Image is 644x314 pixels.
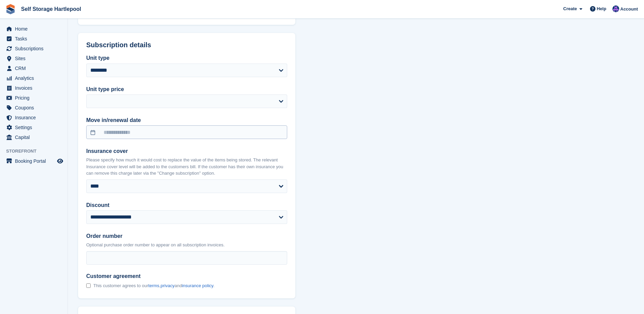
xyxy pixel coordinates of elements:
a: menu [3,93,64,103]
a: menu [3,123,64,132]
a: menu [3,54,64,63]
span: Coupons [15,103,56,112]
p: Optional purchase order number to appear on all subscription invoices. [86,242,287,248]
h2: Subscription details [86,41,287,49]
label: Discount [86,201,287,209]
span: Subscriptions [15,44,56,53]
label: Order number [86,232,287,240]
a: menu [3,73,64,83]
a: menu [3,156,64,166]
span: Account [620,6,638,13]
span: Home [15,24,56,34]
img: Sean Wood [612,5,619,12]
a: menu [3,44,64,53]
a: menu [3,133,64,142]
span: Insurance [15,113,56,122]
a: menu [3,34,64,43]
a: privacy [161,283,174,288]
a: menu [3,64,64,73]
label: Move in/renewal date [86,116,287,124]
span: Help [597,5,606,12]
span: Tasks [15,34,56,43]
input: Customer agreement This customer agrees to ourterms,privacyandinsurance policy. [86,283,91,288]
a: menu [3,103,64,112]
a: Preview store [56,157,64,165]
span: Pricing [15,93,56,103]
img: stora-icon-8386f47178a22dfd0bd8f6a31ec36ba5ce8667c1dd55bd0f319d3a0aa187defe.svg [5,4,16,14]
a: terms [148,283,160,288]
span: Storefront [6,148,68,155]
span: Sites [15,54,56,63]
span: Customer agreement [86,273,215,280]
a: menu [3,113,64,122]
span: Invoices [15,83,56,93]
label: Insurance cover [86,147,287,155]
span: This customer agrees to our , and . [93,283,215,289]
a: insurance policy [182,283,213,288]
p: Please specify how much it would cost to replace the value of the items being stored. The relevan... [86,157,287,177]
a: Self Storage Hartlepool [18,3,84,15]
span: CRM [15,64,56,73]
label: Unit type price [86,85,287,93]
span: Booking Portal [15,156,56,166]
span: Create [563,5,577,12]
label: Unit type [86,54,287,62]
a: menu [3,24,64,34]
span: Settings [15,123,56,132]
span: Capital [15,133,56,142]
span: Analytics [15,73,56,83]
a: menu [3,83,64,93]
